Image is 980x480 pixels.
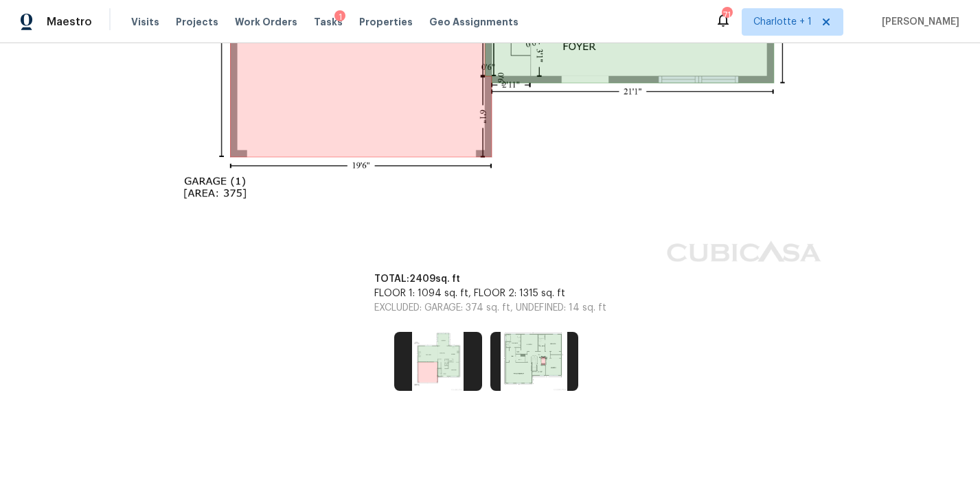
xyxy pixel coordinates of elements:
span: [PERSON_NAME] [876,15,959,29]
div: 1 [334,10,345,24]
img: https://cabinet-assets.s3.amazonaws.com/production/storage/37d43013-0f94-400c-950c-612e88d7c0db.p... [394,332,482,391]
span: Geo Assignments [429,15,519,29]
span: Properties [359,15,413,29]
div: 71 [722,8,731,22]
span: Projects [176,15,218,29]
span: Maestro [47,15,92,29]
img: https://cabinet-assets.s3.amazonaws.com/production/storage/3bbe39ae-5028-4f7f-8782-f6cc7953d601.p... [490,332,578,391]
p: TOTAL: 2409 sq. ft [374,272,606,287]
p: EXCLUDED: GARAGE: 374 sq. ft, UNDEFINED: 14 sq. ft [374,301,606,315]
span: Visits [131,15,159,29]
span: Work Orders [235,15,297,29]
p: FLOOR 1: 1094 sq. ft, FLOOR 2: 1315 sq. ft [374,287,606,301]
span: Charlotte + 1 [753,15,812,29]
span: Tasks [314,17,343,27]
